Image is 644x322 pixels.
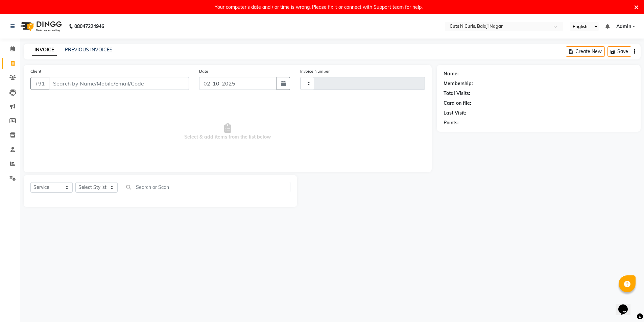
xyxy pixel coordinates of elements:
button: +91 [30,77,49,90]
input: Search by Name/Mobile/Email/Code [49,77,189,90]
div: Membership: [444,80,473,87]
img: logo [17,17,64,36]
label: Client [30,68,41,74]
a: PREVIOUS INVOICES [65,47,113,53]
b: 08047224946 [74,17,104,36]
div: Name: [444,70,459,77]
iframe: chat widget [616,295,637,315]
span: Select & add items from the list below [30,98,425,166]
a: INVOICE [32,44,57,56]
button: Save [607,46,631,57]
div: Your computer's date and / or time is wrong, Please fix it or connect with Support team for help. [215,3,423,11]
span: Admin [616,23,631,30]
div: Card on file: [444,100,471,107]
div: Last Visit: [444,109,466,117]
label: Date [199,68,208,74]
div: Points: [444,119,459,126]
div: Total Visits: [444,90,470,97]
label: Invoice Number [300,68,330,74]
button: Create New [566,46,605,57]
input: Search or Scan [123,182,290,192]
